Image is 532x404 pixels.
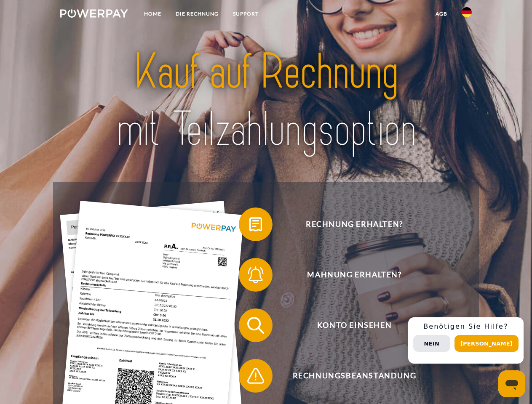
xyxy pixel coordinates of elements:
button: Rechnung erhalten? [239,207,458,241]
a: Home [137,6,168,21]
img: logo-powerpay-white.svg [60,9,128,18]
a: DIE RECHNUNG [168,6,226,21]
span: Konto einsehen [251,308,457,342]
button: Nein [413,335,450,352]
button: [PERSON_NAME] [454,335,519,352]
button: Mahnung erhalten? [239,258,458,292]
span: Mahnung erhalten? [251,258,457,292]
img: de [462,7,472,17]
span: Rechnung erhalten? [251,207,457,241]
img: qb_warning.svg [245,365,266,386]
img: title-powerpay_de.svg [80,40,452,161]
span: Rechnungsbeanstandung [251,359,457,393]
a: agb [428,6,454,21]
div: Schnellhilfe [408,317,524,364]
a: SUPPORT [226,6,266,21]
h3: Benötigen Sie Hilfe? [413,322,519,331]
button: Konto einsehen [239,308,458,342]
iframe: Schaltfläche zum Öffnen des Messaging-Fensters [498,370,525,397]
img: qb_search.svg [245,315,266,336]
img: qb_bill.svg [245,214,266,235]
img: qb_bell.svg [245,264,266,285]
button: Rechnungsbeanstandung [239,359,458,393]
